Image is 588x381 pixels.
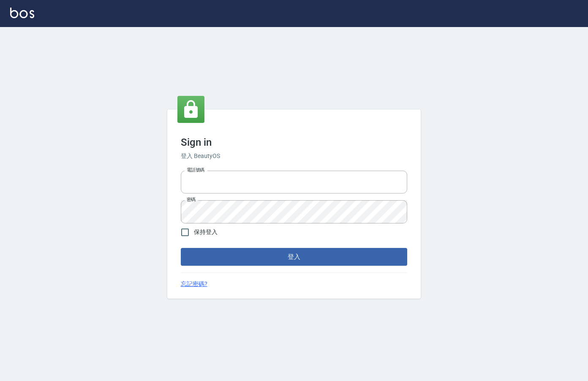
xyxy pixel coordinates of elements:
[181,136,407,148] h3: Sign in
[181,248,407,266] button: 登入
[181,280,207,288] a: 忘記密碼?
[187,167,204,173] label: 電話號碼
[181,152,407,161] h6: 登入 BeautyOS
[187,196,196,203] label: 密碼
[194,228,218,237] span: 保持登入
[10,8,34,18] img: Logo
